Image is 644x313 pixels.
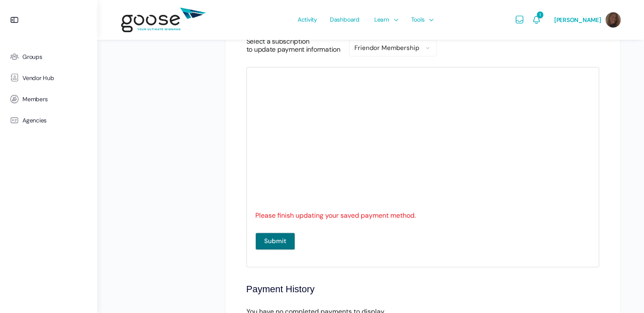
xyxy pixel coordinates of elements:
[4,89,93,110] a: Members
[22,117,47,124] span: Agencies
[4,46,93,67] a: Groups
[4,110,93,131] a: Agencies
[4,67,93,89] a: Vendor Hub
[22,96,47,103] span: Members
[537,11,543,18] span: 1
[246,37,340,53] label: Select a subscription to update payment information
[255,210,590,221] div: Please finish updating your saved payment method.
[22,53,42,61] span: Groups
[255,233,295,250] input: Submit
[554,16,601,24] span: [PERSON_NAME]
[246,284,599,294] h2: Payment History
[602,272,644,313] iframe: Chat Widget
[254,83,592,211] iframe: Secure payment input frame
[22,75,54,82] span: Vendor Hub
